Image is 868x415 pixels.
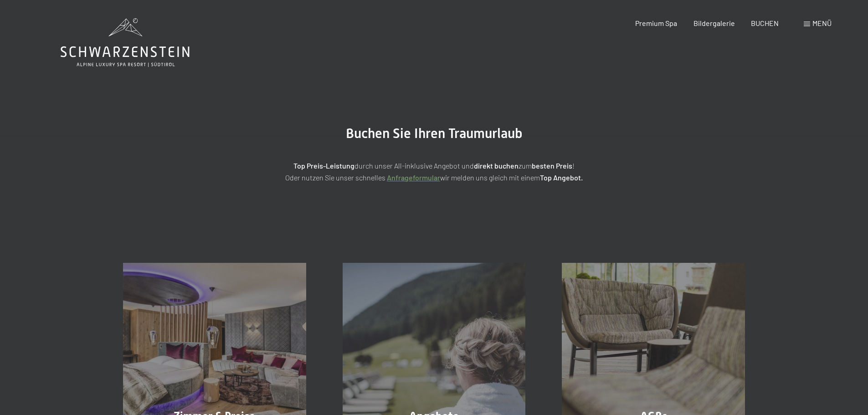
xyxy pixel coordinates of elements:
[693,19,735,27] a: Bildergalerie
[635,19,677,27] a: Premium Spa
[346,125,523,141] span: Buchen Sie Ihren Traumurlaub
[751,19,779,27] a: BUCHEN
[293,161,354,170] strong: Top Preis-Leistung
[812,19,832,27] span: Menü
[387,173,440,182] a: Anfrageformular
[206,160,662,183] p: durch unser All-inklusive Angebot und zum ! Oder nutzen Sie unser schnelles wir melden uns gleich...
[474,161,519,170] strong: direkt buchen
[540,173,583,182] strong: Top Angebot.
[532,161,572,170] strong: besten Preis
